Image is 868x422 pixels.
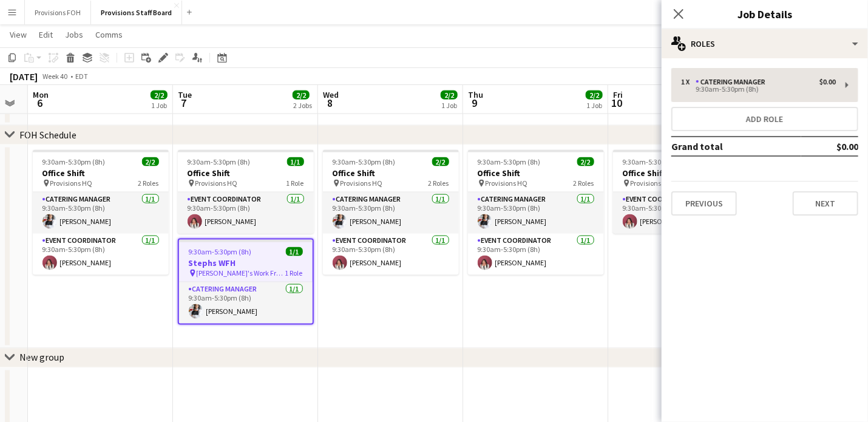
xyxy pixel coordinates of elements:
app-job-card: 9:30am-5:30pm (8h)1/1Office Shift Provisions HQ1 RoleEvent Coordinator1/19:30am-5:30pm (8h)[PERSO... [613,150,749,234]
div: 2 Jobs [293,101,312,110]
span: 2/2 [577,157,594,166]
span: Provisions HQ [50,179,93,188]
span: 1 Role [287,179,304,188]
span: Wed [323,89,339,100]
span: 2/2 [586,90,603,100]
span: Jobs [65,29,83,40]
h3: Job Details [662,6,868,22]
app-job-card: 9:30am-5:30pm (8h)2/2Office Shift Provisions HQ2 RolesCatering Manager1/19:30am-5:30pm (8h)[PERSO... [468,150,604,275]
span: 2/2 [441,90,458,100]
span: 8 [321,96,339,110]
span: 1/1 [287,157,304,166]
span: Provisions HQ [195,179,238,188]
span: 9:30am-5:30pm (8h) [623,157,686,166]
div: [DATE] [10,70,38,83]
span: 9:30am-5:30pm (8h) [189,247,252,256]
h3: Office Shift [33,168,169,179]
app-card-role: Event Coordinator1/19:30am-5:30pm (8h)[PERSON_NAME] [613,192,749,234]
span: 9:30am-5:30pm (8h) [333,157,396,166]
div: 1 Job [586,101,602,110]
app-card-role: Event Coordinator1/19:30am-5:30pm (8h)[PERSON_NAME] [468,234,604,275]
span: 9:30am-5:30pm (8h) [188,157,251,166]
app-card-role: Catering Manager1/19:30am-5:30pm (8h)[PERSON_NAME] [33,192,169,234]
span: Provisions HQ [486,179,528,188]
span: 6 [31,96,49,110]
div: EDT [75,72,88,81]
span: 2/2 [142,157,159,166]
span: 2/2 [293,90,310,100]
span: 9 [466,96,483,110]
span: Provisions HQ [341,179,383,188]
app-job-card: 9:30am-5:30pm (8h)2/2Office Shift Provisions HQ2 RolesCatering Manager1/19:30am-5:30pm (8h)[PERSO... [33,150,169,275]
div: FOH Schedule [19,129,76,141]
button: Next [793,191,858,216]
a: Jobs [60,27,88,43]
span: Tue [178,89,192,100]
button: Provisions Staff Board [91,1,182,24]
span: 7 [176,96,192,110]
div: Catering Manager [696,78,770,86]
span: 2/2 [151,90,168,100]
span: Comms [95,29,123,40]
app-card-role: Event Coordinator1/19:30am-5:30pm (8h)[PERSON_NAME] [33,234,169,275]
a: Edit [34,27,58,43]
h3: Office Shift [178,168,314,179]
h3: Office Shift [323,168,459,179]
span: 2 Roles [138,179,159,188]
app-job-card: 9:30am-5:30pm (8h)1/1Stephs WFH [PERSON_NAME]'s Work From Home1 RoleCatering Manager1/19:30am-5:3... [178,239,314,325]
button: Provisions FOH [25,1,91,24]
span: 10 [611,96,623,110]
span: Week 40 [40,72,70,81]
div: 1 Job [151,101,167,110]
app-job-card: 9:30am-5:30pm (8h)1/1Office Shift Provisions HQ1 RoleEvent Coordinator1/19:30am-5:30pm (8h)[PERSO... [178,150,314,234]
span: 9:30am-5:30pm (8h) [42,157,106,166]
span: Provisions HQ [631,179,673,188]
div: 1 Job [441,101,457,110]
a: Comms [90,27,127,43]
div: 9:30am-5:30pm (8h) [681,86,836,92]
h3: Office Shift [468,168,604,179]
app-card-role: Catering Manager1/19:30am-5:30pm (8h)[PERSON_NAME] [468,192,604,234]
span: View [10,29,27,40]
span: Mon [33,89,49,100]
span: 2/2 [432,157,449,166]
div: Roles [662,29,868,58]
span: 9:30am-5:30pm (8h) [478,157,541,166]
app-card-role: Event Coordinator1/19:30am-5:30pm (8h)[PERSON_NAME] [178,192,314,234]
div: 1 x [681,78,696,86]
span: 1/1 [286,247,303,256]
span: 2 Roles [574,179,594,188]
a: View [5,27,32,43]
td: Grand total [671,137,801,156]
span: Fri [613,89,623,100]
span: Edit [39,29,53,40]
span: Thu [468,89,483,100]
span: [PERSON_NAME]'s Work From Home [197,268,285,277]
button: Add role [671,107,858,131]
h3: Stephs WFH [179,257,313,268]
td: $0.00 [801,137,858,156]
h3: Office Shift [613,168,749,179]
app-job-card: 9:30am-5:30pm (8h)2/2Office Shift Provisions HQ2 RolesCatering Manager1/19:30am-5:30pm (8h)[PERSO... [323,150,459,275]
app-card-role: Event Coordinator1/19:30am-5:30pm (8h)[PERSON_NAME] [323,234,459,275]
span: 1 Role [285,268,303,277]
div: New group [19,352,64,364]
div: $0.00 [819,78,836,86]
app-card-role: Catering Manager1/19:30am-5:30pm (8h)[PERSON_NAME] [179,282,313,324]
button: Previous [671,191,737,216]
app-card-role: Catering Manager1/19:30am-5:30pm (8h)[PERSON_NAME] [323,192,459,234]
span: 2 Roles [429,179,449,188]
